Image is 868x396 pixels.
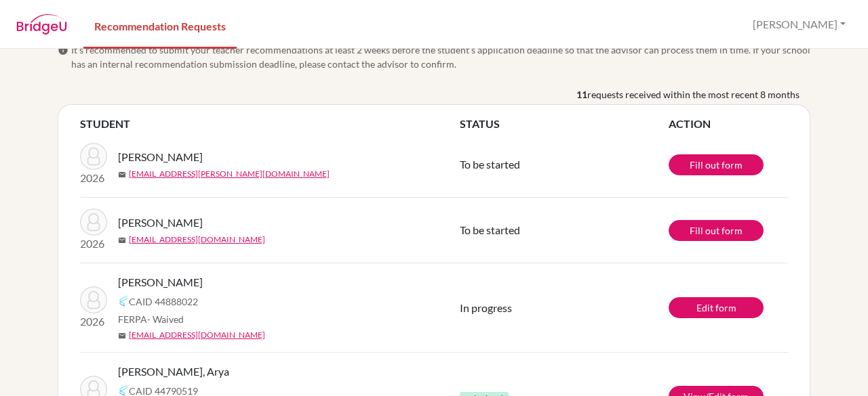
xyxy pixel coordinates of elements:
img: Common App logo [118,296,129,307]
th: STUDENT [80,116,460,132]
span: mail [118,171,126,179]
p: 2026 [80,236,107,252]
span: - Waived [147,313,184,325]
span: It’s recommended to submit your teacher recommendations at least 2 weeks before the student’s app... [71,43,810,71]
span: mail [118,236,126,244]
span: requests received within the most recent 8 months [587,87,800,102]
button: [PERSON_NAME] [747,12,852,37]
span: [PERSON_NAME] [118,149,203,165]
span: [PERSON_NAME] [118,215,203,231]
span: [PERSON_NAME] [118,274,203,290]
a: Fill out form [669,154,764,175]
span: [PERSON_NAME], Arya [118,364,229,380]
img: Das Sharma, Suhani [80,286,107,313]
span: info [58,45,68,56]
span: In progress [460,301,512,314]
p: 2026 [80,170,107,186]
a: Fill out form [669,220,764,241]
th: ACTION [669,116,788,132]
b: 11 [576,87,587,102]
a: [EMAIL_ADDRESS][DOMAIN_NAME] [129,234,265,246]
a: [EMAIL_ADDRESS][PERSON_NAME][DOMAIN_NAME] [129,168,330,180]
a: Recommendation Requests [83,2,237,49]
img: Common App logo [118,385,129,396]
p: 2026 [80,313,107,330]
a: [EMAIL_ADDRESS][DOMAIN_NAME] [129,329,265,341]
a: Edit form [669,297,764,318]
img: BridgeU logo [16,14,67,35]
span: To be started [460,158,520,171]
span: mail [118,332,126,340]
span: FERPA [118,312,184,326]
th: STATUS [460,116,669,132]
img: Chagas Pereira, Anoushka [80,208,107,236]
img: Ravindran, Nessa [80,143,107,170]
span: To be started [460,223,520,236]
span: CAID 44888022 [129,294,198,309]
